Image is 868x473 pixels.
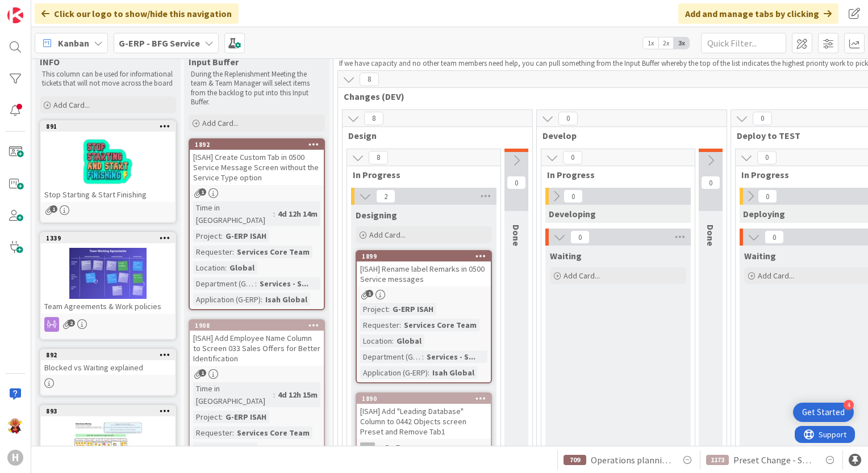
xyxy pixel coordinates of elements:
span: Add Card... [53,100,90,110]
span: 8 [364,112,383,125]
span: Kanban [58,36,89,50]
div: Project [193,411,221,423]
span: 8 [360,73,379,86]
div: Location [360,335,392,347]
div: Location [193,261,225,274]
span: Develop [542,130,712,141]
div: 1890[ISAH] Add "Leading Database" Column to 0442 Objects screen Preset and Remove Tab1 [357,394,491,439]
span: Design [348,130,518,141]
span: Add Card... [758,271,794,281]
div: 1908[ISAH] Add Employee Name Column to Screen 033 Sales Offers for Better Identification [190,320,324,366]
span: : [399,319,401,331]
div: Get Started [802,407,845,418]
span: 0 [558,112,578,125]
span: In Progress [547,169,681,180]
div: Click our logo to show/hide this navigation [35,3,239,24]
b: G-ERP - BFG Service [119,37,200,49]
div: Global [394,335,424,347]
div: Stop Starting & Start Finishing [41,187,175,202]
input: Quick Filter... [701,33,786,53]
div: 1899 [357,251,491,261]
div: 1890 [357,394,491,404]
span: 2 [68,319,75,327]
img: LC [7,418,23,434]
span: Done [511,225,522,246]
a: 1339Team Agreements & Work policies [40,232,176,340]
span: 0 [758,189,777,203]
span: : [221,230,223,242]
span: Support [24,2,52,15]
div: 1892 [190,140,324,150]
span: Deploying [743,208,785,219]
span: 1 [199,369,206,377]
div: 1339 [46,234,175,242]
div: Team Agreements & Work policies [41,299,175,314]
span: 0 [701,176,720,189]
div: 4 [844,400,854,410]
div: Department (G-ERP) [193,277,255,290]
img: Visit kanbanzone.com [7,7,23,23]
div: G-ERP ISAH [390,303,436,315]
span: 0 [563,151,582,164]
div: 1339 [41,233,175,243]
span: 1x [643,37,658,49]
div: H [7,450,23,466]
span: 1 [383,445,391,453]
div: Requester [193,246,232,258]
span: : [225,442,227,455]
div: Application (G-ERP) [360,366,428,379]
div: 1173 [706,455,729,465]
div: Location [193,442,225,455]
p: This column can be used for informational tickets that will not move across the board [42,70,174,88]
span: : [422,350,424,363]
div: 4d 12h 14m [275,208,320,220]
div: Time in [GEOGRAPHIC_DATA] [193,201,273,226]
span: 1 [199,188,206,196]
div: 1339Team Agreements & Work policies [41,233,175,314]
div: Requester [193,426,232,439]
span: 0 [757,151,777,164]
div: 891 [41,121,175,132]
span: 1 [366,290,373,297]
span: 0 [753,112,772,125]
div: Services Core Team [234,426,312,439]
a: 1892[ISAH] Create Custom Tab in 0500 Service Message Screen without the Service Type optionTime i... [189,138,325,310]
span: 8 [369,151,388,164]
span: Designing [356,209,397,221]
span: : [221,411,223,423]
div: G-ERP ISAH [223,411,269,423]
span: 1 [50,205,57,213]
span: : [273,388,275,401]
div: 892 [46,351,175,359]
div: 1892[ISAH] Create Custom Tab in 0500 Service Message Screen without the Service Type option [190,140,324,185]
p: During the Replenishment Meeting the team & Team Manager will select items from the backlog to pu... [191,70,323,107]
span: Operations planning board Changing operations to external via Multiselect CD_011_HUISCH_Internal ... [591,453,671,467]
div: [ISAH] Create Custom Tab in 0500 Service Message Screen without the Service Type option [190,150,324,185]
span: Developing [549,208,596,219]
div: Blocked vs Waiting explained [41,360,175,375]
div: 892 [41,350,175,360]
div: 893 [46,407,175,415]
div: Project [360,303,388,315]
div: 1908 [190,320,324,331]
span: In Progress [353,169,486,180]
div: 1899 [362,252,491,260]
div: Application (G-ERP) [193,293,261,306]
a: 891Stop Starting & Start Finishing [40,120,176,223]
div: Department (G-ERP) [360,350,422,363]
div: FA [357,442,491,457]
div: [ISAH] Add Employee Name Column to Screen 033 Sales Offers for Better Identification [190,331,324,366]
span: 0 [765,230,784,244]
span: 0 [570,230,590,244]
span: 3x [674,37,689,49]
div: Requester [360,319,399,331]
span: Waiting [744,250,776,261]
span: 2x [658,37,674,49]
div: [ISAH] Rename label Remarks in 0500 Service messages [357,261,491,286]
span: Preset Change - Shipping in Shipping Schedule [733,453,814,467]
span: : [261,293,262,306]
div: Services Core Team [234,246,312,258]
div: 709 [564,455,586,465]
span: : [255,277,257,290]
div: 1892 [195,141,324,149]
